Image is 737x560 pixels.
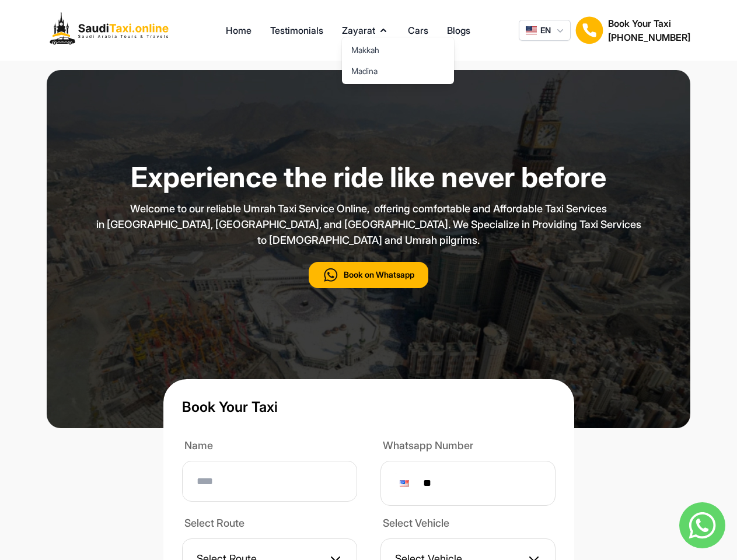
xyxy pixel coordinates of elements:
[395,473,417,494] div: United States: + 1
[77,163,661,191] h1: Experience the ride like never before
[608,30,690,44] h2: [PHONE_NUMBER]
[270,23,323,37] a: Testimonials
[575,16,603,44] img: Book Your Taxi
[342,61,454,82] a: Madina
[47,9,177,51] img: Logo
[309,262,428,288] button: Book on Whatsapp
[342,23,389,37] button: Zayarat
[323,267,339,283] img: call
[182,437,357,456] label: Name
[608,16,690,30] h1: Book Your Taxi
[182,515,357,534] label: Select Route
[380,437,556,456] label: Whatsapp Number
[342,40,454,61] a: Makkah
[447,23,470,37] a: Blogs
[608,16,690,44] div: Book Your Taxi
[77,201,661,248] p: Welcome to our reliable Umrah Taxi Service Online, offering comfortable and Affordable Taxi Servi...
[182,398,556,416] h1: Book Your Taxi
[226,23,252,37] a: Home
[679,502,725,548] img: whatsapp
[519,20,571,41] button: EN
[408,23,428,37] a: Cars
[380,515,556,534] label: Select Vehicle
[540,24,551,36] span: EN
